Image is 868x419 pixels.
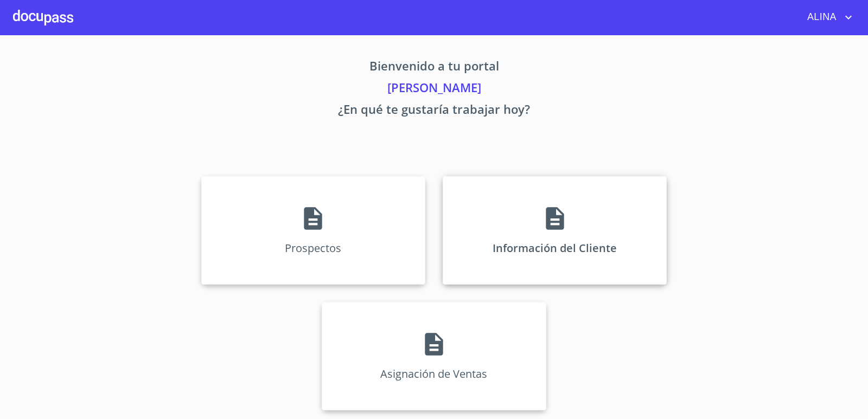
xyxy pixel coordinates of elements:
[799,9,842,26] span: ALINA
[100,57,768,79] p: Bienvenido a tu portal
[380,366,487,381] p: Asignación de Ventas
[100,79,768,100] p: [PERSON_NAME]
[799,9,855,26] button: account of current user
[493,241,617,255] p: Información del Cliente
[100,100,768,122] p: ¿En qué te gustaría trabajar hoy?
[285,241,341,255] p: Prospectos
